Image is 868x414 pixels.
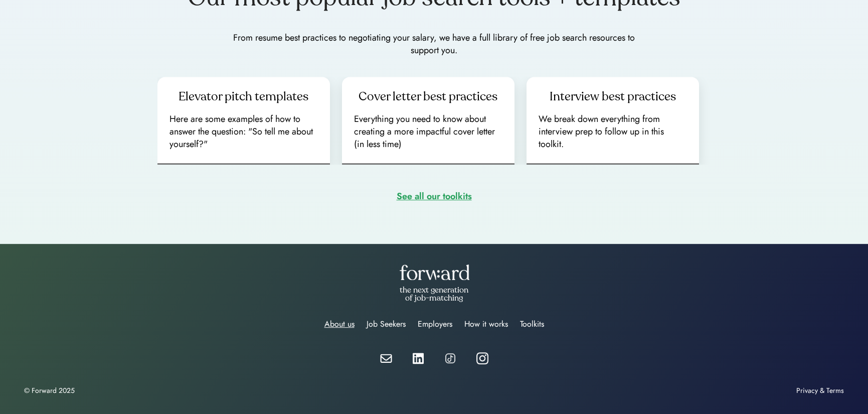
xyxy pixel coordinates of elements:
[354,113,502,151] div: Everything you need to know about creating a more impactful cover letter (in less time)
[464,318,508,330] div: How it works
[179,89,308,105] div: Elevator pitch templates
[396,286,473,302] div: the next generation of job-matching
[444,352,456,364] img: tiktok%20icon.png
[380,354,392,363] img: email-white.svg
[169,113,318,151] div: Here are some examples of how to answer the question: "So tell me about yourself?"
[412,353,424,364] img: linkedin-white.svg
[418,318,452,330] div: Employers
[359,89,497,105] div: Cover letter best practices
[367,318,406,330] div: Job Seekers
[796,386,844,395] div: Privacy & Terms
[324,318,355,330] div: About us
[550,89,676,105] div: Interview best practices
[476,352,488,364] img: instagram%20icon%20white.webp
[520,318,544,330] div: Toolkits
[399,264,469,280] img: forward-logo-white.png
[397,189,472,204] div: See all our toolkits
[224,32,645,57] div: From resume best practices to negotiating your salary, we have a full library of free job search ...
[539,113,687,151] div: We break down everything from interview prep to follow up in this toolkit.
[24,386,75,395] div: © Forward 2025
